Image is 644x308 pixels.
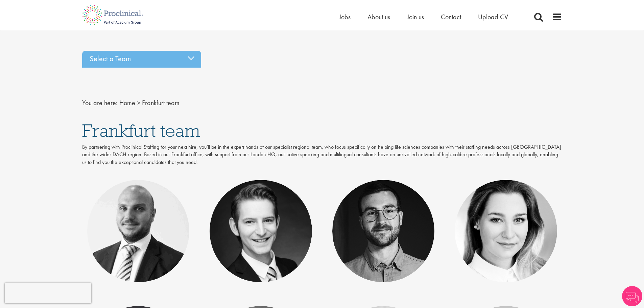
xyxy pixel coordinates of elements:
[82,51,201,68] div: Select a Team
[367,13,390,21] a: About us
[5,283,91,303] iframe: reCAPTCHA
[622,286,642,306] img: Chatbot
[142,98,180,107] span: Frankfurt team
[441,13,461,21] a: Contact
[82,143,562,167] p: By partnering with Proclinical Staffing for your next hire, you’ll be in the expert hands of our ...
[339,13,351,21] a: Jobs
[119,98,135,107] a: breadcrumb link
[407,13,424,21] a: Join us
[137,98,140,107] span: >
[82,119,200,142] span: Frankfurt team
[478,13,508,21] a: Upload CV
[82,98,118,107] span: You are here:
